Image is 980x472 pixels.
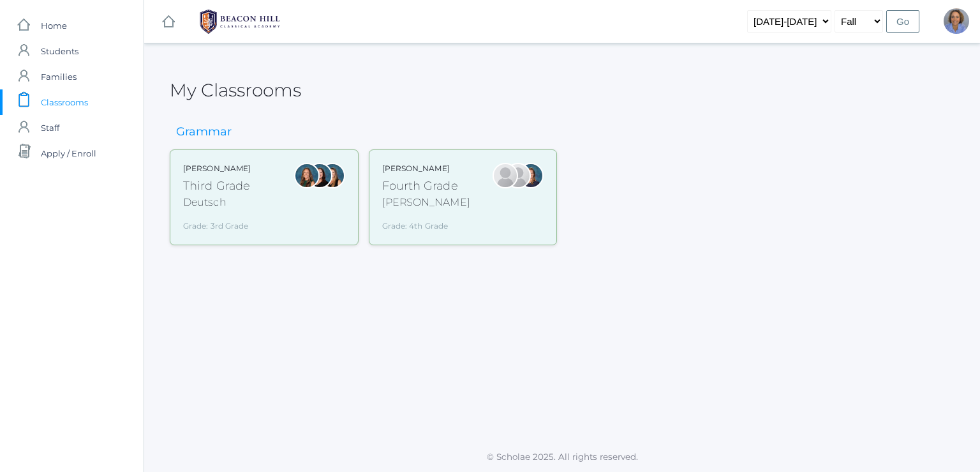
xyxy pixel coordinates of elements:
div: Deutsch [183,195,251,210]
div: Sandra Velasquez [944,8,969,34]
div: Third Grade [183,178,251,195]
div: [PERSON_NAME] [183,163,251,174]
div: Lydia Chaffin [493,163,518,188]
h3: Grammar [170,126,238,139]
div: Grade: 3rd Grade [183,215,251,232]
img: BHCALogos-05-308ed15e86a5a0abce9b8dd61676a3503ac9727e845dece92d48e8588c001991.png [192,6,288,38]
span: Students [41,38,78,64]
div: [PERSON_NAME] [382,163,470,174]
div: Grade: 4th Grade [382,215,470,232]
h2: My Classrooms [170,80,301,100]
span: Apply / Enroll [41,141,96,166]
span: Classrooms [41,89,88,115]
span: Staff [41,115,59,141]
input: Go [886,10,919,33]
div: Katie Watters [307,163,332,188]
div: Juliana Fowler [320,163,345,188]
div: Fourth Grade [382,178,470,195]
span: Families [41,64,77,89]
div: Ellie Bradley [518,163,544,188]
span: Home [41,13,67,38]
div: Andrea Deutsch [294,163,320,188]
p: © Scholae 2025. All rights reserved. [144,450,980,463]
div: Heather Porter [505,163,531,188]
div: [PERSON_NAME] [382,195,470,210]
